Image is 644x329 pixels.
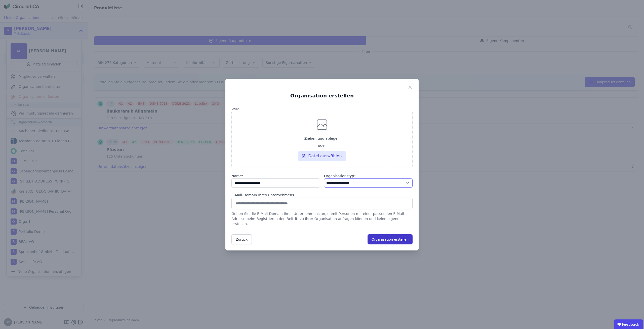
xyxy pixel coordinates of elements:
div: Datei auswählen [298,151,346,161]
span: Ziehen und ablegen [304,136,340,141]
button: Zurück [231,234,252,244]
div: E-Mail-Domain Ihres Unternehmens [231,193,413,198]
label: audits.requiredField [231,173,320,178]
label: Logo [231,106,413,111]
label: audits.requiredField [324,173,413,178]
button: Organisation erstellen [368,234,413,244]
div: Geben Sie die E-Mail-Domain Ihres Unternehmens an, damit Personen mit einer passenden E-Mail-Adre... [231,209,413,226]
span: oder [318,143,326,148]
h6: Organisation erstellen [231,92,413,99]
